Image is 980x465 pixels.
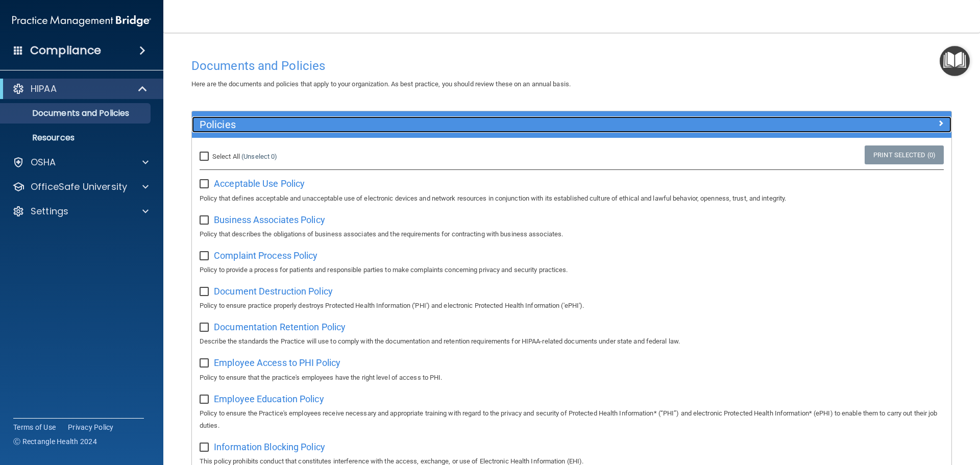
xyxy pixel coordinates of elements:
p: Policy that describes the obligations of business associates and the requirements for contracting... [200,228,944,240]
span: Information Blocking Policy [214,442,325,452]
span: Select All [212,153,240,160]
iframe: Drift Widget Chat Controller [803,393,968,433]
a: HIPAA [12,83,148,95]
p: Policy to provide a process for patients and responsible parties to make complaints concerning pr... [200,264,944,276]
p: Settings [31,205,68,217]
p: Resources [7,133,146,143]
a: Privacy Policy [68,422,114,432]
a: OfficeSafe University [12,181,149,193]
h4: Documents and Policies [191,59,952,72]
button: Open Resource Center [940,46,970,76]
input: Select All (Unselect 0) [200,153,211,161]
span: Documentation Retention Policy [214,322,346,332]
p: Policy to ensure that the practice's employees have the right level of access to PHI. [200,372,944,384]
p: HIPAA [31,83,57,95]
span: Ⓒ Rectangle Health 2024 [13,436,97,447]
span: Complaint Process Policy [214,250,317,261]
p: Describe the standards the Practice will use to comply with the documentation and retention requi... [200,335,944,348]
span: Employee Access to PHI Policy [214,357,340,368]
a: (Unselect 0) [241,153,277,160]
p: Policy that defines acceptable and unacceptable use of electronic devices and network resources i... [200,192,944,205]
h5: Policies [200,119,754,130]
p: Policy to ensure the Practice's employees receive necessary and appropriate training with regard ... [200,407,944,432]
p: OfficeSafe University [31,181,127,193]
a: Print Selected (0) [865,145,944,164]
a: Terms of Use [13,422,56,432]
h4: Compliance [30,43,101,58]
p: Policy to ensure practice properly destroys Protected Health Information ('PHI') and electronic P... [200,300,944,312]
span: Here are the documents and policies that apply to your organization. As best practice, you should... [191,80,571,88]
a: OSHA [12,156,149,168]
a: Settings [12,205,149,217]
img: PMB logo [12,11,151,31]
a: Policies [200,116,944,133]
p: Documents and Policies [7,108,146,118]
span: Document Destruction Policy [214,286,333,297]
span: Business Associates Policy [214,214,325,225]
span: Acceptable Use Policy [214,178,305,189]
span: Employee Education Policy [214,394,324,404]
p: OSHA [31,156,56,168]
